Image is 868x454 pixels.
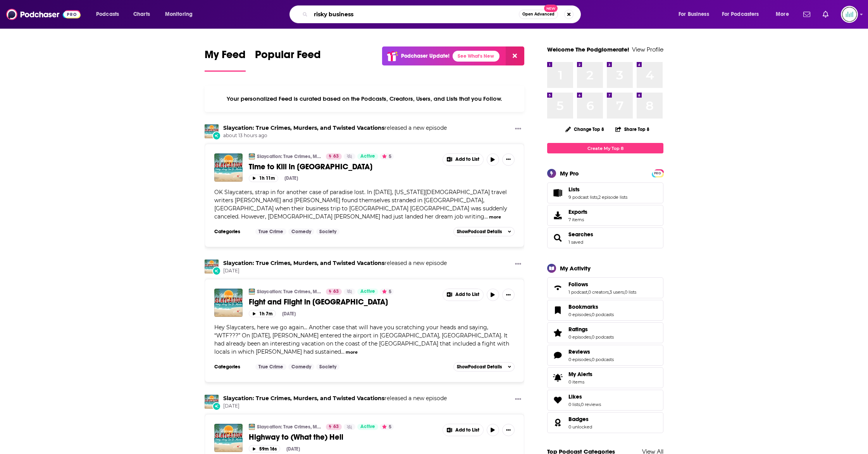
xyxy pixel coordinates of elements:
[673,8,719,21] button: open menu
[592,334,614,340] a: 0 podcasts
[380,153,394,160] button: 5
[547,390,663,411] span: Likes
[214,364,249,370] h3: Categories
[457,229,502,234] span: Show Podcast Details
[800,8,813,21] a: Show notifications dropdown
[568,334,591,340] a: 0 episodes
[568,416,592,423] a: Badges
[588,289,609,295] a: 0 creators
[610,289,624,295] a: 3 users
[580,402,581,407] span: ,
[223,124,447,132] h3: released a new episode
[568,303,598,310] span: Bookmarks
[568,357,591,362] a: 0 episodes
[598,194,627,200] a: 2 episode lists
[360,423,375,431] span: Active
[568,289,587,295] a: 1 podcast
[717,8,770,21] button: open menu
[357,424,378,430] a: Active
[512,260,524,269] button: Show More Button
[257,424,321,430] a: Slaycation: True Crimes, Murders, and Twisted Vacations
[568,424,592,430] a: 0 unlocked
[591,357,592,362] span: ,
[380,289,394,295] button: 5
[214,324,509,355] span: Hey Slaycaters, here we go again… Another case that will have you scratching your heads and sayin...
[568,208,587,215] span: Exports
[550,210,565,221] span: Exports
[502,424,515,436] button: Show More Button
[550,372,565,383] span: My Alerts
[443,154,483,165] button: Show More Button
[561,124,609,134] button: Change Top 8
[547,345,663,366] span: Reviews
[223,268,447,274] span: [DATE]
[214,424,243,452] img: Highway to (What the) Hell
[212,131,221,140] div: New Episode
[316,364,339,370] a: Society
[357,153,378,160] a: Active
[212,267,221,275] div: New Episode
[326,424,342,430] a: 63
[592,312,614,317] a: 0 podcasts
[544,5,558,12] span: New
[257,289,321,295] a: Slaycation: True Crimes, Murders, and Twisted Vacations
[214,289,243,317] a: Fight and Flight in Bulgaria
[255,229,286,235] a: True Crime
[223,260,447,267] h3: released a new episode
[360,288,375,296] span: Active
[547,143,663,153] a: Create My Top 8
[841,6,858,23] img: User Profile
[457,364,502,370] span: Show Podcast Details
[255,48,321,72] a: Popular Feed
[512,395,524,404] button: Show More Button
[591,312,592,317] span: ,
[91,8,129,21] button: open menu
[522,12,555,16] span: Open Advanced
[205,260,219,273] a: Slaycation: True Crimes, Murders, and Twisted Vacations
[455,427,479,433] span: Add to List
[550,350,565,361] a: Reviews
[581,402,601,407] a: 0 reviews
[625,289,636,295] a: 0 lists
[288,229,314,235] a: Comedy
[820,8,832,21] a: Show notifications dropdown
[249,297,388,307] span: Fight and Flight in [GEOGRAPHIC_DATA]
[214,189,507,220] span: OK Slaycaters, strap in for another case of paradise lost. In [DATE], [US_STATE][DEMOGRAPHIC_DATA...
[568,393,582,400] span: Likes
[249,175,278,182] button: 1h 11m
[205,86,524,112] div: Your personalized Feed is curated based on the Podcasts, Creators, Users, and Lists that you Follow.
[568,239,583,245] a: 1 saved
[547,300,663,321] span: Bookmarks
[160,8,203,21] button: open menu
[550,282,565,293] a: Follows
[550,417,565,428] a: Badges
[653,170,662,176] span: PRO
[6,7,81,22] a: Podchaser - Follow, Share and Rate Podcasts
[346,349,358,356] button: more
[128,8,155,21] a: Charts
[568,393,601,400] a: Likes
[568,371,592,378] span: My Alerts
[568,186,627,193] a: Lists
[205,124,219,138] a: Slaycation: True Crimes, Murders, and Twisted Vacations
[568,402,580,407] a: 0 lists
[776,9,789,20] span: More
[568,348,614,355] a: Reviews
[205,48,246,66] span: My Feed
[568,416,589,423] span: Badges
[841,6,858,23] span: Logged in as podglomerate
[249,424,255,430] img: Slaycation: True Crimes, Murders, and Twisted Vacations
[591,334,592,340] span: ,
[547,322,663,343] span: Ratings
[326,289,342,295] a: 63
[568,231,593,238] a: Searches
[249,289,255,295] img: Slaycation: True Crimes, Murders, and Twisted Vacations
[560,170,579,177] div: My Pro
[547,227,663,248] span: Searches
[205,395,219,409] a: Slaycation: True Crimes, Murders, and Twisted Vacations
[249,310,276,317] button: 1h 7m
[360,153,375,160] span: Active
